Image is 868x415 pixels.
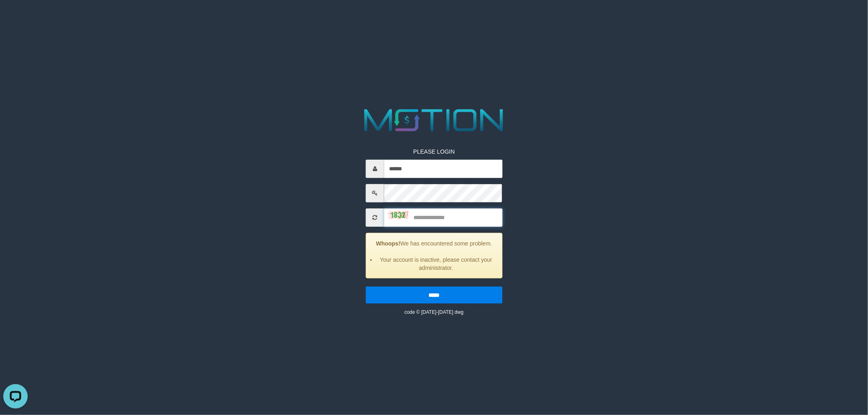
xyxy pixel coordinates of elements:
[376,240,400,246] strong: Whoops!
[3,3,28,28] button: Open LiveChat chat widget
[404,309,464,315] small: code © [DATE]-[DATE] dwg
[358,105,510,135] img: MOTION_logo.png
[366,232,503,278] div: We has encountered some problem.
[388,211,409,219] img: captcha
[366,147,503,155] p: PLEASE LOGIN
[376,255,496,272] li: Your account is inactive, please contact your administrator.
